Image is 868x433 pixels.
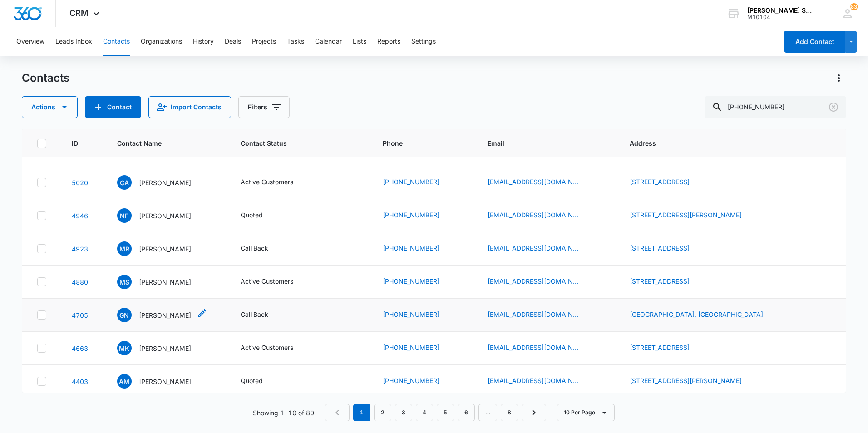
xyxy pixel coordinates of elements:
[117,241,132,256] span: MR
[85,96,141,118] button: Add Contact
[383,310,456,320] div: Phone - (708) 400-4026 - Select to Edit Field
[630,138,818,148] span: Address
[411,27,436,56] button: Settings
[117,241,207,256] div: Contact Name - Michael Riccardini - Select to Edit Field
[630,178,690,186] a: [STREET_ADDRESS]
[630,277,690,285] a: [STREET_ADDRESS]
[139,244,191,254] p: [PERSON_NAME]
[488,310,578,319] a: [EMAIL_ADDRESS][DOMAIN_NAME]
[630,210,758,221] div: Address - 2544 Deer Point Dr, Montgomery, IL, 60538 - Select to Edit Field
[630,177,706,188] div: Address - 10516 oxford ave, Chicago ridge, Il, 60415 - Select to Edit Field
[705,96,846,118] input: Search Contacts
[383,343,456,354] div: Phone - (708) 289-0999 - Select to Edit Field
[241,376,279,387] div: Contact Status - Quoted - Select to Edit Field
[238,96,290,118] button: Filters
[488,276,595,287] div: Email - mike31smith@sbcglobal.net - Select to Edit Field
[630,344,690,351] a: [STREET_ADDRESS]
[117,374,132,389] span: AM
[117,175,132,190] span: CA
[747,14,814,20] div: account id
[488,138,595,148] span: Email
[117,308,207,322] div: Contact Name - gerald neeley - Select to Edit Field
[225,27,241,56] button: Deals
[117,275,132,289] span: MS
[72,179,88,187] a: Navigate to contact details page for Colleen Andersen
[139,178,191,187] p: [PERSON_NAME]
[374,404,391,421] a: Page 2
[16,27,44,56] button: Overview
[141,27,182,56] button: Organizations
[117,341,132,355] span: MK
[383,177,439,187] a: [PHONE_NUMBER]
[72,378,88,385] a: Navigate to contact details page for Abel Martinez
[72,138,82,148] span: ID
[383,210,439,220] a: [PHONE_NUMBER]
[488,177,578,187] a: [EMAIL_ADDRESS][DOMAIN_NAME]
[383,376,439,385] a: [PHONE_NUMBER]
[377,27,400,56] button: Reports
[353,404,370,421] em: 1
[416,404,433,421] a: Page 4
[69,8,89,18] span: CRM
[22,71,69,85] h1: Contacts
[72,245,88,253] a: Navigate to contact details page for Michael Riccardini
[395,404,412,421] a: Page 3
[241,243,268,253] div: Call Back
[557,404,615,421] button: 10 Per Page
[22,96,78,118] button: Actions
[252,27,276,56] button: Projects
[241,343,293,352] div: Active Customers
[241,310,285,320] div: Contact Status - Call Back - Select to Edit Field
[55,27,92,56] button: Leads Inbox
[488,243,578,253] a: [EMAIL_ADDRESS][DOMAIN_NAME]
[253,408,314,418] p: Showing 1-10 of 80
[117,308,132,322] span: gn
[117,374,207,389] div: Contact Name - Abel Martinez - Select to Edit Field
[72,344,88,352] a: Navigate to contact details page for Monika Kogut
[117,341,207,355] div: Contact Name - Monika Kogut - Select to Edit Field
[522,404,546,421] a: Next Page
[241,310,268,319] div: Call Back
[630,244,690,252] a: [STREET_ADDRESS]
[325,404,546,421] nav: Pagination
[383,343,439,352] a: [PHONE_NUMBER]
[850,3,858,10] div: notifications count
[747,7,814,14] div: account name
[117,208,207,223] div: Contact Name - Nick Frantz - Select to Edit Field
[139,377,191,386] p: [PERSON_NAME]
[383,376,456,387] div: Phone - (708) 800-5083 - Select to Edit Field
[383,276,439,286] a: [PHONE_NUMBER]
[630,310,763,318] a: [GEOGRAPHIC_DATA], [GEOGRAPHIC_DATA]
[488,276,578,286] a: [EMAIL_ADDRESS][DOMAIN_NAME]
[117,138,206,148] span: Contact Name
[383,177,456,188] div: Phone - (708) 935-9412 - Select to Edit Field
[488,343,595,354] div: Email - monika_g18@hotmail.com - Select to Edit Field
[117,275,207,289] div: Contact Name - Mike Smith - Select to Edit Field
[630,343,706,354] div: Address - 16842 Meadowcrest, Lockport, IL, 60491 - Select to Edit Field
[193,27,214,56] button: History
[139,211,191,221] p: [PERSON_NAME]
[139,277,191,287] p: [PERSON_NAME]
[630,377,742,384] a: [STREET_ADDRESS][PERSON_NAME]
[458,404,475,421] a: Page 6
[241,243,285,254] div: Contact Status - Call Back - Select to Edit Field
[383,138,452,148] span: Phone
[630,376,758,387] div: Address - 729 s shannon dr, Romeoville, IL, 60446 - Select to Edit Field
[383,310,439,319] a: [PHONE_NUMBER]
[850,3,858,10] span: 83
[241,177,310,188] div: Contact Status - Active Customers - Select to Edit Field
[488,310,595,320] div: Email - Geraldneeley@gmail.com - Select to Edit Field
[72,311,88,319] a: Navigate to contact details page for gerald neeley
[117,175,207,190] div: Contact Name - Colleen Andersen - Select to Edit Field
[383,243,456,254] div: Phone - (708) 606-3295 - Select to Edit Field
[241,177,293,187] div: Active Customers
[148,96,231,118] button: Import Contacts
[287,27,304,56] button: Tasks
[241,276,310,287] div: Contact Status - Active Customers - Select to Edit Field
[488,343,578,352] a: [EMAIL_ADDRESS][DOMAIN_NAME]
[139,310,191,320] p: [PERSON_NAME]
[488,210,595,221] div: Email - Brttwldrn@aol.com - Select to Edit Field
[832,71,846,85] button: Actions
[501,404,518,421] a: Page 8
[117,208,132,223] span: NF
